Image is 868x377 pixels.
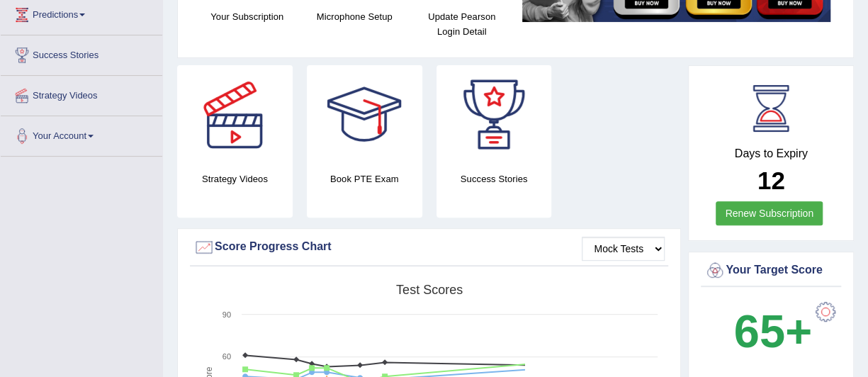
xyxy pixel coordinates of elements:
h4: Update Pearson Login Detail [415,9,508,39]
h4: Strategy Videos [177,171,293,186]
b: 65+ [734,305,812,357]
h4: Your Subscription [201,9,293,24]
h4: Microphone Setup [308,9,400,24]
text: 60 [222,352,231,361]
div: Your Target Score [704,260,838,281]
h4: Success Stories [436,171,552,186]
div: Score Progress Chart [193,237,665,258]
h4: Days to Expiry [704,147,838,160]
a: Renew Subscription [716,201,823,225]
h4: Book PTE Exam [307,171,422,186]
a: Your Account [1,116,162,152]
a: Strategy Videos [1,76,162,111]
text: 90 [222,310,231,319]
a: Success Stories [1,35,162,71]
b: 12 [757,167,785,194]
tspan: Test scores [396,283,463,297]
